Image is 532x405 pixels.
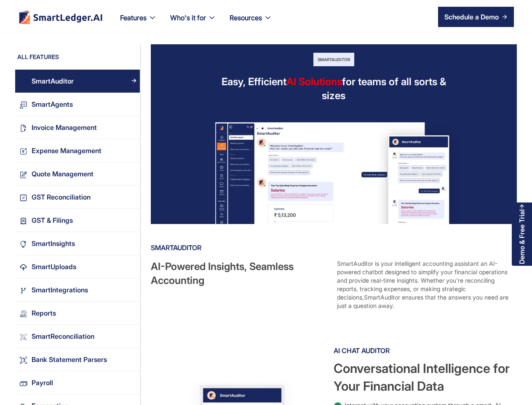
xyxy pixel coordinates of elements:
[151,241,517,254] div: SmartAuditor
[32,76,74,87] div: SmartAuditor
[151,259,331,310] div: AI-Powered Insights, Seamless Accounting
[32,122,97,133] div: Invoice Management
[131,356,136,362] img: Arrow Right Blue
[120,12,147,24] div: Features
[32,261,76,273] div: SmartUploads
[131,124,136,130] img: Arrow Right Blue
[15,278,140,302] a: SmartIntegrationsArrow Right Blue
[131,171,136,176] img: Arrow Right Blue
[15,186,140,209] a: GST ReconciliationArrow Right Blue
[444,12,499,22] div: Schedule a Demo
[337,259,517,310] div: SmartAuditor is your intelligent accounting assistant an AI-powered chatbot designed to simplify ...
[286,76,342,88] span: AI Solutions
[213,75,455,103] div: Easy, Efficient for teams of all sorts & sizes
[32,192,91,203] div: GST Reconciliation
[32,168,94,180] div: Quote Management
[15,53,140,65] div: ALL FEATURES
[32,238,75,249] div: SmartInsights
[15,371,140,394] a: PayrollArrow Right Blue
[131,194,136,199] img: Arrow Right Blue
[32,331,94,342] div: SmartReconciliation
[438,7,514,27] a: Schedule a Demo
[15,162,140,186] a: Quote ManagementArrow Right Blue
[223,12,279,34] div: Resources
[334,359,517,395] div: Conversational Intelligence for Your Financial Data
[15,302,140,325] a: ReportsArrow Right Blue
[518,209,526,264] div: Demo & Free Trial
[131,240,136,246] img: Arrow Right Blue
[18,10,103,24] a: home
[18,10,103,24] img: footer logo
[15,348,140,371] a: Bank Statement ParsersArrow Right Blue
[32,145,102,157] div: Expense Management
[32,354,107,365] div: Bank Statement Parsers
[334,344,517,357] div: AI Chat Auditor
[131,217,136,222] img: Arrow Right Blue
[131,310,136,315] img: Arrow Right Blue
[15,70,140,93] a: SmartAuditorArrow Right Blue
[131,380,136,385] img: Arrow Right Blue
[163,12,223,34] div: Who's it for
[15,209,140,232] a: GST & FilingsArrow Right Blue
[15,232,140,255] a: SmartInsightsArrow Right Blue
[131,148,136,153] img: Arrow Right Blue
[131,101,136,106] img: Arrow Right Blue
[32,377,53,389] div: Payroll
[170,12,206,24] div: Who's it for
[502,14,507,19] img: arrow right icon
[131,264,136,269] img: Arrow Right Blue
[131,333,136,338] img: Arrow Right Blue
[113,12,163,34] div: Features
[131,287,136,292] img: Arrow Right Blue
[15,325,140,348] a: SmartReconciliationArrow Right Blue
[313,53,354,66] div: SmartAuditor
[32,99,73,110] div: SmartAgents
[15,255,140,278] a: SmartUploadsArrow Right Blue
[131,78,136,83] img: Arrow Right Blue
[15,116,140,139] a: Invoice ManagementArrow Right Blue
[32,215,73,226] div: GST & Filings
[15,93,140,116] a: SmartAgentsArrow Right Blue
[230,12,262,24] div: Resources
[32,284,88,296] div: SmartIntegrations
[32,308,56,319] div: Reports
[15,139,140,162] a: Expense ManagementArrow Right Blue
